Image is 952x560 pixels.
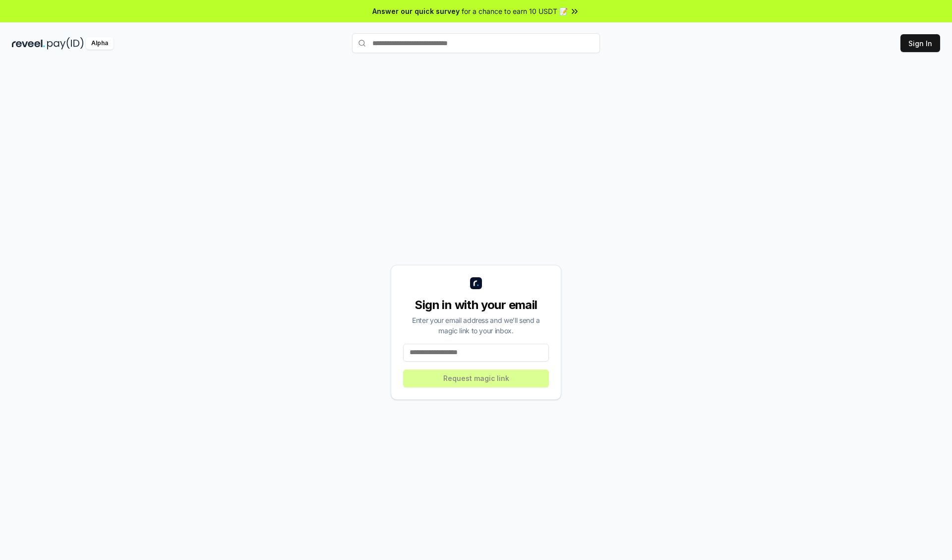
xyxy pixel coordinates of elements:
img: pay_id [47,37,84,50]
div: Sign in with your email [403,297,549,313]
img: reveel_dark [12,37,45,50]
div: Alpha [86,37,114,50]
img: logo_small [470,277,482,289]
span: for a chance to earn 10 USDT 📝 [462,6,568,16]
div: Enter your email address and we’ll send a magic link to your inbox. [403,315,549,336]
button: Sign In [900,34,940,52]
span: Answer our quick survey [372,6,460,16]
